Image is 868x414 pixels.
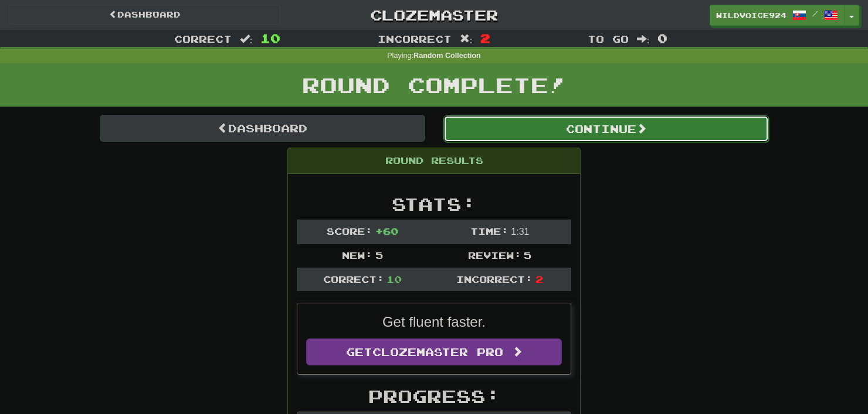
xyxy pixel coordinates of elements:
[297,194,571,214] h2: Stats:
[524,249,531,261] span: 5
[375,249,383,261] span: 5
[306,338,562,365] a: GetClozemaster Pro
[812,9,818,18] span: /
[535,273,543,285] span: 2
[240,34,253,44] span: :
[413,52,481,60] strong: Random Collection
[342,249,372,261] span: New:
[100,115,425,142] a: Dashboard
[297,386,571,406] h2: Progress:
[378,33,452,45] span: Incorrect
[288,148,580,174] div: Round Results
[456,273,533,285] span: Incorrect:
[386,273,402,285] span: 10
[375,225,398,237] span: + 60
[460,34,473,44] span: :
[306,312,562,332] p: Get fluent faster.
[511,227,529,237] span: 1 : 31
[637,34,650,44] span: :
[323,273,384,285] span: Correct:
[588,33,629,45] span: To go
[298,5,569,25] a: Clozemaster
[9,5,280,25] a: Dashboard
[657,31,667,45] span: 0
[174,33,232,45] span: Correct
[327,225,372,237] span: Score:
[260,31,280,45] span: 10
[480,31,490,45] span: 2
[710,5,845,26] a: WildVoice924 /
[716,10,786,20] span: WildVoice924
[470,225,508,237] span: Time:
[4,73,864,97] h1: Round Complete!
[468,249,521,261] span: Review:
[443,115,769,142] button: Continue
[372,345,503,358] span: Clozemaster Pro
